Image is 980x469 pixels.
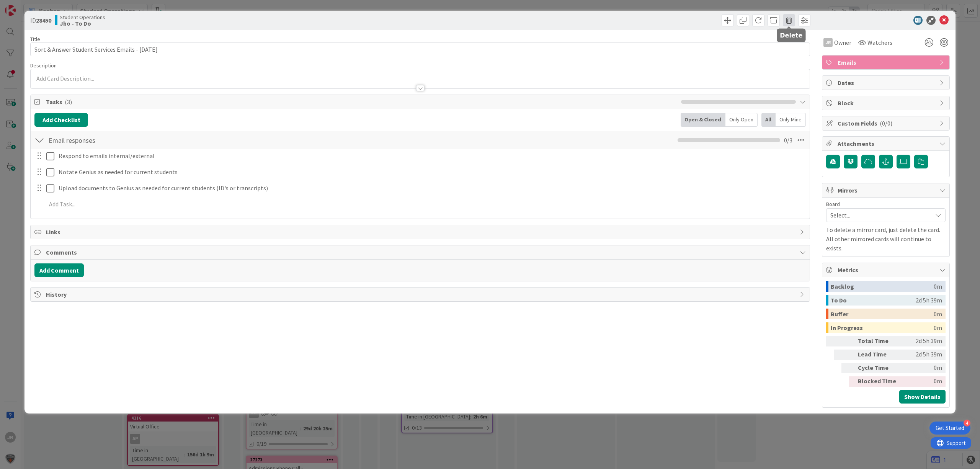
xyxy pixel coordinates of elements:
span: Dates [838,78,936,87]
div: Get Started [936,424,964,432]
button: Add Checklist [34,113,88,127]
div: Only Open [725,113,758,127]
span: Student Operations [60,14,105,20]
p: Upload documents to Genius as needed for current students (ID's or transcripts) [59,184,804,193]
div: Buffer [831,309,934,319]
div: 0m [903,363,942,373]
span: Block [838,98,936,108]
div: Backlog [831,281,934,292]
span: Custom Fields [838,119,936,128]
button: Add Comment [34,263,84,277]
div: JR [823,38,833,47]
div: Only Mine [776,113,806,127]
span: Metrics [838,265,936,275]
div: Open & Closed [681,113,725,127]
label: Title [30,36,40,42]
div: 0m [934,309,942,319]
div: Blocked Time [858,376,900,387]
span: ID [30,16,51,25]
div: All [761,113,776,127]
p: To delete a mirror card, just delete the card. All other mirrored cards will continue to exists. [826,225,946,253]
div: To Do [831,295,916,306]
div: 0m [934,322,942,333]
span: Owner [834,38,851,47]
span: Emails [838,58,936,67]
span: Board [826,201,840,207]
div: Total Time [858,336,900,346]
span: Watchers [867,38,892,47]
span: Links [46,227,796,237]
b: Jho - To Do [60,20,105,26]
span: Comments [46,248,796,257]
div: Open Get Started checklist, remaining modules: 4 [929,422,970,435]
div: 2d 5h 39m [916,295,942,306]
span: 0 / 3 [784,136,792,145]
p: Notate Genius as needed for current students [59,168,804,176]
span: History [46,290,796,299]
button: Show Details [899,390,946,404]
p: Respond to emails internal/external [59,152,804,160]
span: Support [16,1,35,10]
span: Mirrors [838,186,936,195]
input: type card name here... [30,42,810,56]
div: 0m [903,376,942,387]
input: Add Checklist... [46,133,218,147]
span: Attachments [838,139,936,148]
div: Cycle Time [858,363,900,373]
div: 2d 5h 39m [903,336,942,346]
span: ( 0/0 ) [880,119,892,127]
h5: Delete [780,32,802,39]
span: Tasks [46,97,677,106]
b: 28450 [36,16,51,24]
div: Lead Time [858,350,900,360]
div: 0m [934,281,942,292]
div: In Progress [831,322,934,333]
div: 2d 5h 39m [903,350,942,360]
div: 4 [964,420,970,427]
span: ( 3 ) [65,98,72,106]
span: Description [30,62,57,69]
span: Select... [830,210,928,221]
